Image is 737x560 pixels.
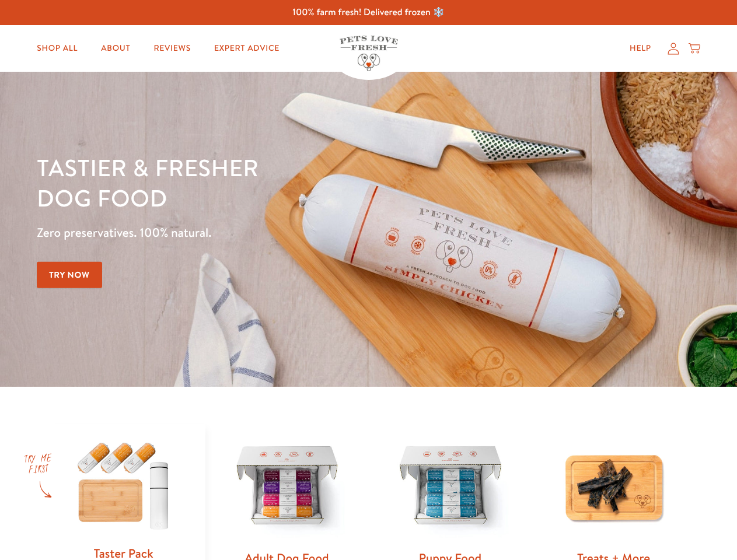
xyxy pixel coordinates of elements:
a: About [92,37,139,60]
a: Help [620,37,661,60]
img: Pets Love Fresh [340,36,398,71]
a: Try Now [37,262,102,288]
a: Shop All [27,37,87,60]
h1: Tastier & fresher dog food [37,152,479,213]
a: Reviews [144,37,200,60]
p: Zero preservatives. 100% natural. [37,222,479,243]
a: Expert Advice [205,37,289,60]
